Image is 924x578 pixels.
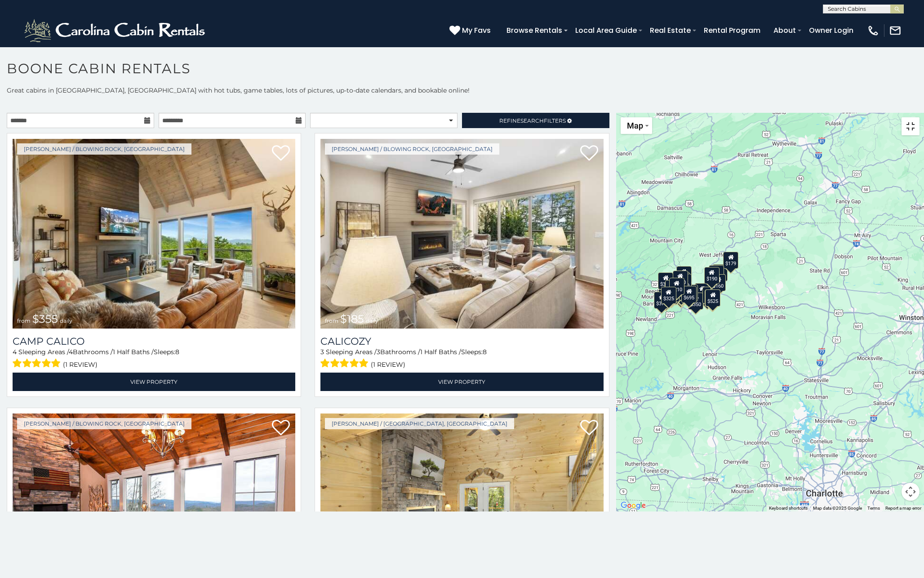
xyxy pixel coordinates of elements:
[60,317,72,324] span: daily
[320,139,603,329] a: Calicozy from $185 daily
[704,267,720,284] div: $190
[499,117,566,124] span: Refine Filters
[889,24,902,37] img: mail-regular-white.png
[695,283,710,300] div: $930
[571,22,641,38] a: Local Area Guide
[709,265,724,282] div: $170
[377,348,380,356] span: 3
[769,22,800,38] a: About
[366,317,378,324] span: daily
[658,272,674,289] div: $305
[32,312,58,325] span: $355
[13,335,295,347] a: Camp Calico
[69,348,73,356] span: 4
[902,117,920,135] button: Toggle fullscreen view
[669,278,684,295] div: $210
[676,266,692,283] div: $525
[483,348,487,356] span: 8
[175,348,179,356] span: 8
[320,347,603,370] div: Sleeping Areas / Bathrooms / Sleeps:
[13,373,295,391] a: View Property
[17,143,191,155] a: [PERSON_NAME] / Blowing Rock, [GEOGRAPHIC_DATA]
[702,286,718,303] div: $200
[699,22,765,38] a: Rental Program
[13,139,295,329] a: Camp Calico from $355 daily
[580,419,598,438] a: Add to favorites
[320,348,324,356] span: 3
[885,506,921,511] a: Report a map error
[804,22,858,38] a: Owner Login
[618,500,648,511] img: Google
[712,264,728,281] div: $180
[17,418,191,429] a: [PERSON_NAME] / Blowing Rock, [GEOGRAPHIC_DATA]
[63,359,98,370] span: (1 review)
[13,348,17,356] span: 4
[13,347,295,370] div: Sleeping Areas / Bathrooms / Sleeps:
[272,419,290,438] a: Add to favorites
[673,270,688,287] div: $320
[645,22,695,38] a: Real Estate
[621,117,652,134] button: Change map style
[618,500,648,511] a: Open this area in Google Maps (opens a new window)
[325,143,499,155] a: [PERSON_NAME] / Blowing Rock, [GEOGRAPHIC_DATA]
[665,285,680,302] div: $395
[22,17,209,44] img: White-1-2.png
[902,483,920,501] button: Map camera controls
[462,25,491,36] span: My Favs
[661,286,676,303] div: $325
[867,506,880,511] a: Terms
[320,335,603,347] a: Calicozy
[449,25,493,36] a: My Favs
[520,117,544,124] span: Search
[17,317,31,324] span: from
[689,293,704,310] div: $350
[705,289,720,307] div: $525
[723,251,738,268] div: $179
[113,348,154,356] span: 1 Half Baths /
[627,121,643,130] span: Map
[420,348,461,356] span: 1 Half Baths /
[340,312,364,325] span: $185
[580,144,598,163] a: Add to favorites
[320,373,603,391] a: View Property
[682,286,697,303] div: $695
[673,286,689,303] div: $315
[272,144,290,163] a: Add to favorites
[654,291,670,308] div: $375
[462,113,609,128] a: RefineSearchFilters
[325,317,338,324] span: from
[371,359,405,370] span: (1 review)
[320,139,603,329] img: Calicozy
[502,22,567,38] a: Browse Rentals
[867,24,880,37] img: phone-regular-white.png
[13,139,295,329] img: Camp Calico
[813,506,862,511] span: Map data ©2025 Google
[325,418,514,429] a: [PERSON_NAME] / [GEOGRAPHIC_DATA], [GEOGRAPHIC_DATA]
[769,505,808,511] button: Keyboard shortcuts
